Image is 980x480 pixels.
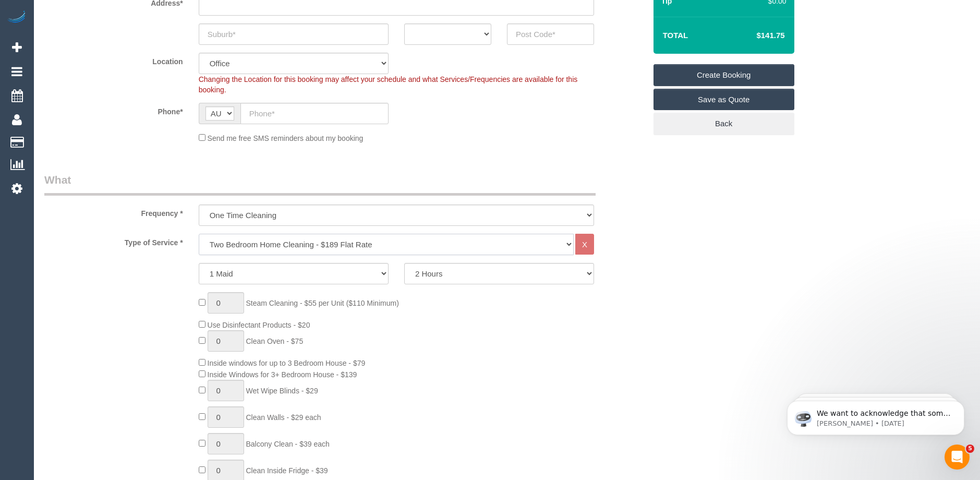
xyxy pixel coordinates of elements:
[771,379,980,452] iframe: Intercom notifications message
[966,445,974,453] span: 5
[246,337,303,345] span: Clean Oven - $75
[37,234,191,248] label: Type of Service *
[45,40,180,50] p: Message from Ellie, sent 6d ago
[208,359,366,367] span: Inside windows for up to 3 Bedroom House - $79
[663,31,688,40] strong: Total
[945,445,970,470] iframe: Intercom live chat
[37,205,191,219] label: Frequency *
[37,103,191,117] label: Phone*
[654,89,794,111] a: Save as Quote
[507,23,594,45] input: Post Code*
[246,466,328,475] span: Clean Inside Fridge - $39
[240,103,389,124] input: Phone*
[725,31,784,40] h4: $141.75
[208,370,357,379] span: Inside Windows for 3+ Bedroom House - $139
[246,413,321,422] span: Clean Walls - $29 each
[246,440,329,448] span: Balcony Clean - $39 each
[199,75,578,94] span: Changing the Location for this booking may affect your schedule and what Services/Frequencies are...
[37,53,191,67] label: Location
[6,10,27,25] img: Automaid Logo
[44,172,596,196] legend: What
[199,23,389,45] input: Suburb*
[246,387,318,395] span: Wet Wipe Blinds - $29
[654,64,794,86] a: Create Booking
[246,299,398,307] span: Steam Cleaning - $55 per Unit ($110 Minimum)
[45,30,179,173] span: We want to acknowledge that some users may be experiencing lag or slower performance in our softw...
[654,113,794,135] a: Back
[208,134,364,142] span: Send me free SMS reminders about my booking
[208,321,310,329] span: Use Disinfectant Products - $20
